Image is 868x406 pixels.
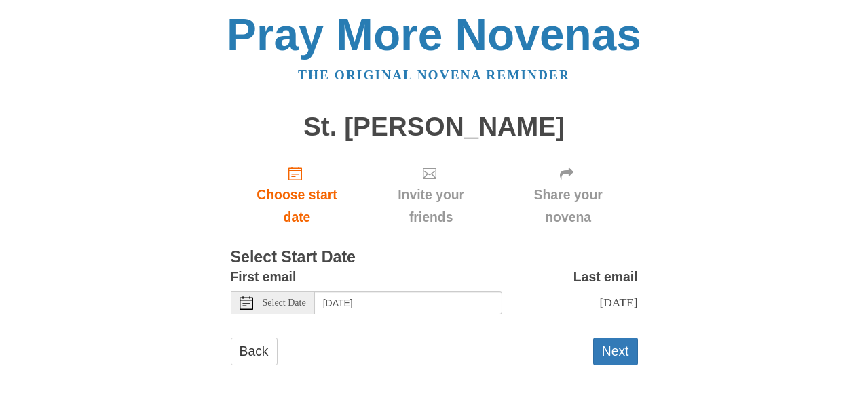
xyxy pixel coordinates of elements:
[363,155,498,235] div: Click "Next" to confirm your start date first.
[231,155,364,235] a: Choose start date
[231,249,638,266] h3: Select Start Date
[263,298,306,308] span: Select Date
[593,338,638,365] button: Next
[377,184,485,228] span: Invite your friends
[227,9,641,60] a: Pray More Novenas
[231,113,638,142] h1: St. [PERSON_NAME]
[244,184,350,228] span: Choose start date
[499,155,638,235] div: Click "Next" to confirm your start date first.
[573,266,638,288] label: Last email
[512,184,624,228] span: Share your novena
[231,266,297,288] label: First email
[298,68,570,82] a: The original novena reminder
[599,296,637,309] span: [DATE]
[231,338,278,365] a: Back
